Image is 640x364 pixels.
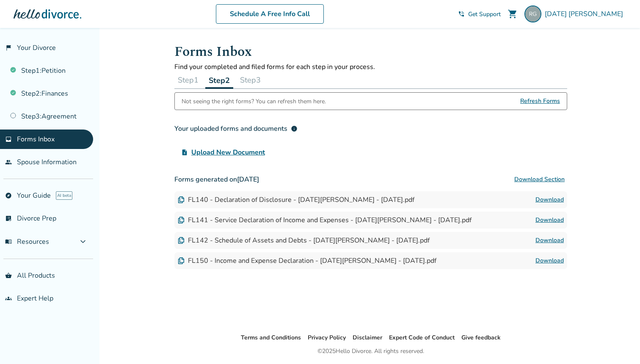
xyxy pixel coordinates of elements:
img: Document [178,196,185,203]
li: Give feedback [461,333,501,343]
img: Document [178,217,185,223]
a: Download [535,215,564,225]
a: Privacy Policy [308,334,346,342]
div: © 2025 Hello Divorce. All rights reserved. [317,346,424,356]
h1: Forms Inbox [174,41,567,62]
span: info [291,125,298,132]
a: Download [535,195,564,205]
div: Your uploaded forms and documents [174,124,298,134]
span: Forms Inbox [17,135,55,144]
span: menu_book [5,238,12,245]
h3: Forms generated on [DATE] [174,171,567,188]
p: Find your completed and filed forms for each step in your process. [174,62,567,72]
a: Schedule A Free Info Call [216,4,324,24]
li: Disclaimer [353,333,382,343]
span: list_alt_check [5,215,12,222]
span: expand_more [78,237,88,247]
span: phone_in_talk [458,11,465,17]
span: [DATE] [PERSON_NAME] [545,9,626,19]
div: FL150 - Income and Expense Declaration - [DATE][PERSON_NAME] - [DATE].pdf [178,256,436,265]
button: Step2 [205,72,233,89]
img: Document [178,237,185,244]
img: Document [178,257,185,264]
span: shopping_basket [5,272,12,279]
a: Download [535,235,564,245]
a: Terms and Conditions [241,334,301,342]
span: Upload New Document [191,147,265,157]
div: FL142 - Schedule of Assets and Debts - [DATE][PERSON_NAME] - [DATE].pdf [178,236,430,245]
img: raja.gangopadhya@gmail.com [524,6,541,22]
div: FL140 - Declaration of Disclosure - [DATE][PERSON_NAME] - [DATE].pdf [178,195,414,204]
span: AI beta [56,191,72,200]
span: flag_2 [5,44,12,51]
span: Refresh Forms [520,93,560,110]
span: groups [5,295,12,302]
span: Resources [5,237,49,246]
span: inbox [5,136,12,143]
span: shopping_cart [508,9,518,19]
button: Step3 [237,72,264,88]
span: Get Support [468,10,501,18]
a: Download [535,256,564,266]
span: explore [5,192,12,199]
button: Download Section [512,171,567,188]
a: phone_in_talkGet Support [458,10,501,18]
button: Step1 [174,72,202,88]
iframe: Chat Widget [598,323,640,364]
a: Expert Code of Conduct [389,334,455,342]
div: FL141 - Service Declaration of Income and Expenses - [DATE][PERSON_NAME] - [DATE].pdf [178,215,472,225]
span: upload_file [181,149,188,156]
span: people [5,159,12,165]
div: Not seeing the right forms? You can refresh them here. [182,93,326,110]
